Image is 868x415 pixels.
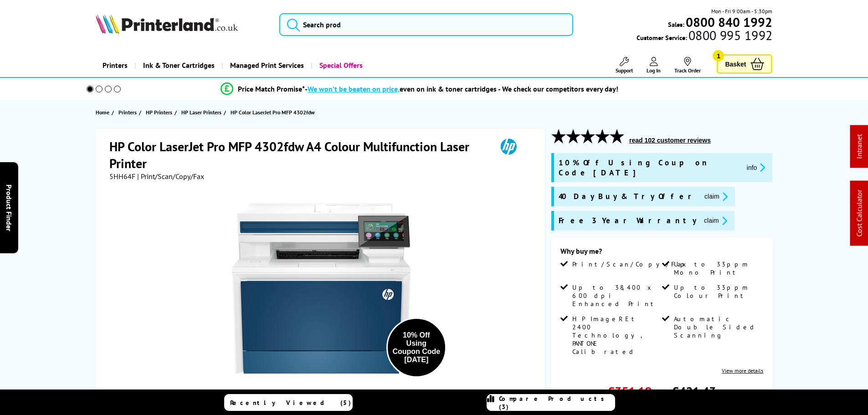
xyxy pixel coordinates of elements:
[308,84,400,93] span: We won’t be beaten on price,
[392,331,441,364] div: 10% Off Using Coupon Code [DATE]
[560,246,763,260] div: Why buy me?
[616,57,633,74] a: Support
[231,108,315,117] span: HP Color LaserJet Pro MFP 4302fdw
[559,215,697,226] span: Free 3 Year Warranty
[181,108,221,117] span: HP Laser Printers
[143,54,215,77] span: Ink & Toner Cartridges
[674,283,761,300] span: Up to 33ppm Colour Print
[499,395,615,411] span: Compare Products (3)
[96,54,134,77] a: Printers
[855,134,864,159] a: Intranet
[725,58,746,70] span: Basket
[616,67,633,74] span: Support
[637,31,772,42] span: Customer Service:
[238,84,305,93] span: Price Match Promise*
[572,260,689,268] span: Print/Scan/Copy/Fax
[96,108,109,117] span: Home
[674,57,701,74] a: Track Order
[5,184,14,231] span: Product Finder
[744,162,768,173] button: promo-description
[674,260,761,277] span: Up to 33ppm Mono Print
[686,14,772,31] b: 0800 840 1992
[232,199,411,378] img: HP Color LaserJet Pro MFP 4302fdw
[674,315,761,339] span: Automatic Double Sided Scanning
[668,20,684,29] span: Sales:
[487,394,615,411] a: Compare Products (3)
[118,108,139,117] a: Printers
[559,191,697,202] span: 40 Day Buy & Try Offer
[221,54,311,77] a: Managed Print Services
[231,108,317,117] a: HP Color LaserJet Pro MFP 4302fdw
[224,394,353,411] a: Recently Viewed (5)
[118,108,137,117] span: Printers
[572,315,660,356] span: HP ImageREt 2400 Technology, PANTONE Calibrated
[146,108,175,117] a: HP Printers
[96,14,268,36] a: Printerland Logo
[488,138,529,155] img: HP
[137,172,204,181] span: | Print/Scan/Copy/Fax
[684,18,772,26] a: 0800 840 1992
[181,108,224,117] a: HP Laser Printers
[96,108,112,117] a: Home
[608,383,652,400] span: £351.19
[74,81,765,97] li: modal_Promise
[711,7,772,15] span: Mon - Fri 9:00am - 5:30pm
[96,14,238,34] img: Printerland Logo
[559,158,740,178] span: 10% Off Using Coupon Code [DATE]
[572,283,660,308] span: Up to 38,400 x 600 dpi Enhanced Print
[627,136,714,144] button: read 102 customer reviews
[702,191,730,202] button: promo-description
[722,367,763,374] a: View more details
[134,54,221,77] a: Ink & Toner Cartridges
[647,57,661,74] a: Log In
[647,67,661,74] span: Log In
[687,31,772,40] span: 0800 995 1992
[701,215,730,226] button: promo-description
[230,399,351,407] span: Recently Viewed (5)
[717,54,772,74] a: Basket 1
[279,13,573,36] input: Search prod
[305,84,618,93] div: - even on ink & toner cartridges - We check our competitors every day!
[311,54,370,77] a: Special Offers
[109,172,135,181] span: 5HH64F
[855,190,864,237] a: Cost Calculator
[109,138,488,172] h1: HP Color LaserJet Pro MFP 4302fdw A4 Colour Multifunction Laser Printer
[146,108,172,117] span: HP Printers
[713,50,724,61] span: 1
[672,383,716,400] span: £421.43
